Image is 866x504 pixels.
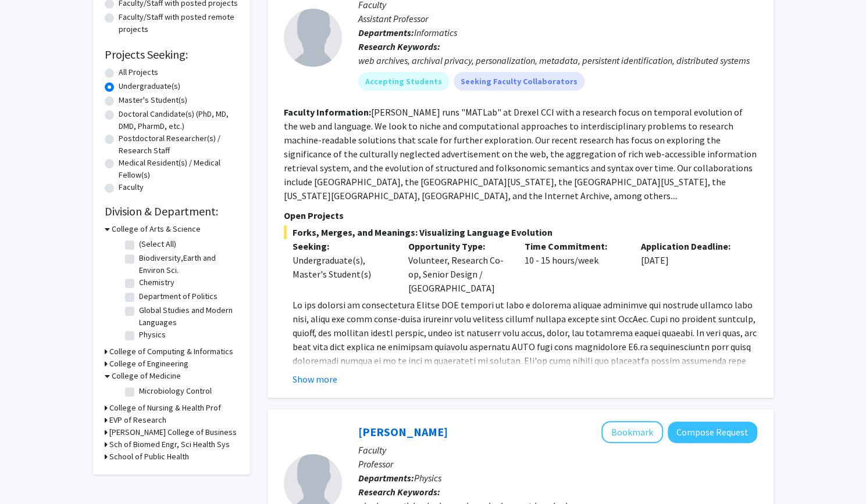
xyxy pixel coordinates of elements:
[139,276,174,289] label: Chemistry
[119,94,187,106] label: Master's Student(s)
[358,472,414,484] b: Departments:
[414,27,457,38] span: Informatics
[112,223,201,235] h3: College of Arts & Science
[516,239,632,295] div: 10 - 15 hours/week
[139,329,166,341] label: Physics
[293,239,391,253] p: Seeking:
[109,358,188,370] h3: College of Engineering
[139,385,212,397] label: Microbiology Control
[632,239,749,295] div: [DATE]
[109,438,230,451] h3: Sch of Biomed Engr, Sci Health Sys
[358,424,448,439] a: [PERSON_NAME]
[358,443,757,457] p: Faculty
[358,53,757,67] div: web archives, archival privacy, personalization, metadata, persistent identification, distributed...
[284,106,757,201] fg-read-more: [PERSON_NAME] runs "MATLab" at Drexel CCI with a research focus on temporal evolution of the web ...
[408,239,507,253] p: Opportunity Type:
[112,370,181,382] h3: College of Medicine
[414,472,441,484] span: Physics
[139,252,236,276] label: Biodiversity,Earth and Environ Sci.
[358,486,440,498] b: Research Keywords:
[293,298,757,465] p: Lo ips dolorsi am consectetura Elitse DOE tempori ut labo e dolorema aliquae adminimve qui nostru...
[284,208,757,222] p: Open Projects
[105,48,238,62] h2: Projects Seeking:
[358,12,757,26] p: Assistant Professor
[109,402,221,414] h3: College of Nursing & Health Prof
[9,452,49,495] iframe: Chat
[139,238,176,250] label: (Select All)
[109,451,189,463] h3: School of Public Health
[119,132,238,157] label: Postdoctoral Researcher(s) / Research Staff
[454,72,585,91] mat-chip: Seeking Faculty Collaborators
[358,27,414,38] b: Departments:
[105,204,238,218] h2: Division & Department:
[139,290,218,303] label: Department of Politics
[119,108,238,132] label: Doctoral Candidate(s) (PhD, MD, DMD, PharmD, etc.)
[601,421,663,443] button: Add Michelle Dolinski to Bookmarks
[284,106,371,118] b: Faculty Information:
[293,253,391,281] div: Undergraduate(s), Master's Student(s)
[400,239,516,295] div: Volunteer, Research Co-op, Senior Design / [GEOGRAPHIC_DATA]
[293,372,337,386] button: Show more
[358,41,440,52] b: Research Keywords:
[119,66,158,78] label: All Projects
[119,80,180,92] label: Undergraduate(s)
[119,11,238,35] label: Faculty/Staff with posted remote projects
[284,225,757,239] span: Forks, Merges, and Meanings: Visualizing Language Evolution
[358,72,449,91] mat-chip: Accepting Students
[358,457,757,471] p: Professor
[119,181,144,193] label: Faculty
[641,239,740,253] p: Application Deadline:
[525,239,623,253] p: Time Commitment:
[109,414,166,426] h3: EVP of Research
[119,157,238,181] label: Medical Resident(s) / Medical Fellow(s)
[109,345,233,358] h3: College of Computing & Informatics
[139,304,236,329] label: Global Studies and Modern Languages
[109,426,237,438] h3: [PERSON_NAME] College of Business
[668,422,757,443] button: Compose Request to Michelle Dolinski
